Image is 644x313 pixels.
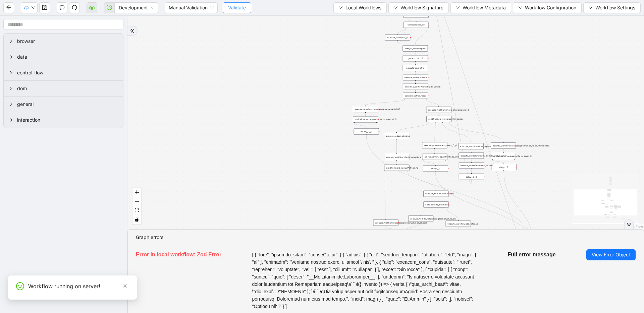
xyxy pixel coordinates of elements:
div: execute_code:ptno [403,65,428,71]
span: down [339,6,343,10]
g: Edge from conditions:other_meds to execute_workflow:close_assigntomanual_MEDS [366,100,405,105]
span: down [31,6,35,10]
div: execute_workflow:add_notes__0__0 [422,142,447,148]
span: Manual Validation [169,3,214,13]
div: get_text:ptno__0 [403,55,428,62]
g: Edge from conditions:too_old to execute_code:stop__0 [397,28,405,34]
div: execute_workflow:close_assigntomanual_MEDS [353,106,378,112]
button: View Error Object [586,249,636,260]
g: Edge from delay:__3 to execute_code:counter__0 [435,172,533,245]
g: Edge from luminai_server_request:write_to_sheet__2 to delay:__3 [424,161,436,165]
span: save [42,5,47,10]
button: save [39,2,50,13]
div: Graph errors [136,234,636,241]
a: React Flow attribution [626,225,643,229]
div: conditions:too_old [404,22,429,28]
span: double-right [130,28,135,33]
g: Edge from delay:__0 to execute_code:counter__0 [504,171,533,245]
div: execute_workflow:check_exceptions [384,154,409,160]
button: cloud-uploaddown [21,2,38,13]
span: down [456,6,460,10]
div: luminai_server_request:write_to_sheet__2 [422,154,447,160]
div: execute_workflow:close_assigntomanual_encountersInvalid [491,142,516,149]
div: delay:__3__0 [459,174,484,180]
span: right [9,102,13,106]
div: execute_workflow:add_notes__0 [446,221,471,227]
span: undo [59,5,65,10]
div: execute_workflow:close_assigntomanual_manual_auth [373,220,398,226]
button: downLocal Workflows [333,2,387,13]
h5: Full error message [507,251,555,259]
div: execute_workflow:encounters [423,191,448,197]
div: control-flow [4,65,123,80]
h5: Error in local workflow: Zod Error [136,251,221,259]
span: interaction [17,116,118,124]
span: browser [17,38,118,45]
div: execute_code:currDate [403,74,428,81]
div: general [4,97,123,112]
span: redo [72,5,77,10]
span: Workflow Signature [400,4,443,11]
button: downWorkflow Settings [583,2,641,13]
g: Edge from conditions:current_encounter_status to execute_workflow:close_popups [443,123,471,142]
div: conditions:end_manualAuth_or_FC [384,165,410,171]
button: downWorkflow Metadata [450,2,511,13]
g: Edge from luminai_server_request:write_to_sheet__0 to delay:__0 [492,160,504,163]
g: Edge from delay:__0__0 to execute_code:counter__0 [366,135,533,245]
button: zoom out [132,197,141,206]
span: Workflow Settings [595,4,635,11]
g: Edge from conditions:current_encounter_status to execute_workflow:close_assigntomanual_encounters... [450,123,503,142]
div: luminai_server_request:write_to_sheet__0 [491,153,516,159]
button: zoom in [132,188,141,197]
span: right [9,118,13,122]
div: conditions:other_meds [403,92,428,99]
div: execute_code:decrement_counter [459,163,484,169]
div: execute_code:med_name [384,133,409,139]
span: down [394,6,398,10]
span: dom [17,85,118,92]
span: View Error Object [592,251,630,258]
div: execute_code:stop__0 [385,35,410,41]
div: conditions:current_encounter_status [426,116,451,122]
div: luminai_server_request:write_to_sheet__0__0 [353,116,378,123]
span: down [518,6,522,10]
div: delay:__0__0 [354,128,379,135]
g: Edge from luminai_server_request:write_to_sheet__0__0 to delay:__0__0 [355,123,366,128]
span: right [9,39,13,43]
div: Workflow running on server! [28,282,129,290]
g: Edge from conditions:current_encounter_status to execute_code:med_name [396,123,428,132]
div: delay:__0 [491,164,517,170]
span: Development [119,3,154,13]
g: Edge from conditions:current_encounter_status to execute_workflow:add_notes__0__0 [435,123,435,141]
span: general [17,101,118,108]
span: arrow-left [6,5,11,10]
span: double-right [627,222,631,227]
g: Edge from conditions:too_old to wait_for_element:ptno [415,28,427,45]
span: Validate [228,4,246,11]
div: wait_for_element:ptno [402,45,428,52]
g: Edge from execute_workflow:close_popups to execute_code:increment_referrals_to_skip_count [471,150,471,152]
div: interaction [4,112,123,128]
div: execute_workflow:close_popups [459,143,484,149]
button: Validate [223,2,251,13]
div: data [4,49,123,65]
span: cloud-upload [24,5,29,10]
g: Edge from conditions:other_meds to execute_workflow:check_encounters_valid [426,100,439,106]
div: execute_workflow:close_assigntomanual_no_enc [408,215,433,222]
div: luminai_server_request:write_to_sheet__0__0plus-circle [353,116,378,123]
button: arrow-left [3,2,14,13]
span: right [9,71,13,75]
